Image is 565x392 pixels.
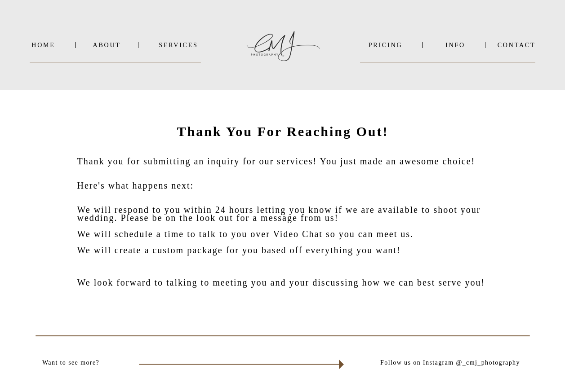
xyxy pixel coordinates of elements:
[93,42,120,48] a: About
[177,124,388,139] b: Thank You For Reaching Out!
[36,357,107,366] p: Want to see more?
[434,42,477,48] a: INFO
[371,357,530,366] p: Follow us on Instagram @_cmj_photography
[360,42,411,48] a: PRICING
[156,42,201,48] a: SERVICES
[498,42,536,48] a: Contact
[30,42,57,48] a: Home
[77,157,488,292] p: Thank you for submitting an inquiry for our services! You just made an awesome choice! Here's wha...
